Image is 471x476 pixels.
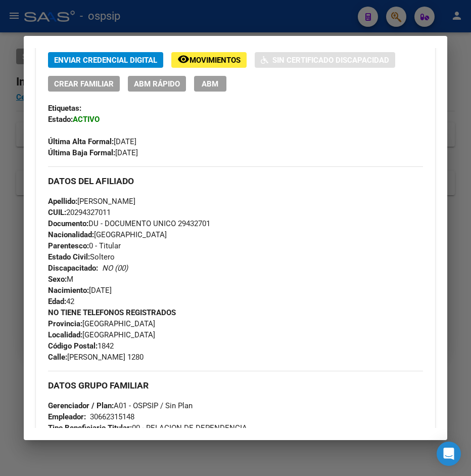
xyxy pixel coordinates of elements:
div: 30662315148 [90,411,134,422]
button: ABM [194,76,226,92]
div: Open Intercom Messenger [437,442,461,466]
span: [PERSON_NAME] [48,197,135,206]
button: Sin Certificado Discapacidad [255,52,395,68]
span: 00 - RELACION DE DEPENDENCIA [48,423,247,432]
span: M [48,275,73,284]
strong: Estado: [48,115,73,124]
span: Sin Certificado Discapacidad [272,56,389,65]
span: 20294327011 [48,208,111,217]
strong: NO TIENE TELEFONOS REGISTRADOS [48,308,176,317]
strong: Apellido: [48,197,77,206]
strong: Última Baja Formal: [48,148,115,157]
strong: Código Postal: [48,341,98,351]
strong: Tipo Beneficiario Titular: [48,423,132,432]
strong: ACTIVO [73,115,100,124]
strong: Documento: [48,219,88,228]
strong: Empleador: [48,412,86,421]
h3: DATOS DEL AFILIADO [48,176,423,187]
span: Crear Familiar [54,79,114,89]
strong: Sexo: [48,275,67,284]
span: 1842 [48,341,114,351]
span: Movimientos [190,56,241,65]
h3: DATOS GRUPO FAMILIAR [48,380,423,391]
strong: Estado Civil: [48,252,90,262]
span: Enviar Credencial Digital [54,56,157,65]
span: [GEOGRAPHIC_DATA] [48,319,155,328]
strong: Provincia: [48,319,82,328]
strong: Calle: [48,353,67,362]
span: A01 - OSPSIP / Sin Plan [48,401,193,410]
strong: Edad: [48,297,66,306]
strong: Etiquetas: [48,104,81,113]
span: ABM Rápido [134,79,180,89]
span: Soltero [48,252,115,262]
button: Movimientos [171,52,247,68]
span: [DATE] [48,137,136,146]
span: 0 - Titular [48,241,121,250]
span: [DATE] [48,148,138,157]
strong: CUIL: [48,208,66,217]
strong: Nacimiento: [48,286,89,295]
strong: Parentesco: [48,241,89,250]
span: 42 [48,297,74,306]
span: [DATE] [48,286,112,295]
i: NO (00) [102,264,128,273]
span: [GEOGRAPHIC_DATA] [48,330,155,339]
strong: Última Alta Formal: [48,137,114,146]
strong: Discapacitado: [48,264,98,273]
button: ABM Rápido [128,76,186,92]
button: Enviar Credencial Digital [48,52,163,68]
span: [PERSON_NAME] 1280 [48,353,144,362]
button: Crear Familiar [48,76,120,92]
strong: Localidad: [48,330,82,339]
span: [GEOGRAPHIC_DATA] [48,230,167,239]
strong: Gerenciador / Plan: [48,401,114,410]
mat-icon: remove_red_eye [177,53,190,65]
span: ABM [202,79,218,89]
strong: Nacionalidad: [48,230,94,239]
span: DU - DOCUMENTO UNICO 29432701 [48,219,210,228]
